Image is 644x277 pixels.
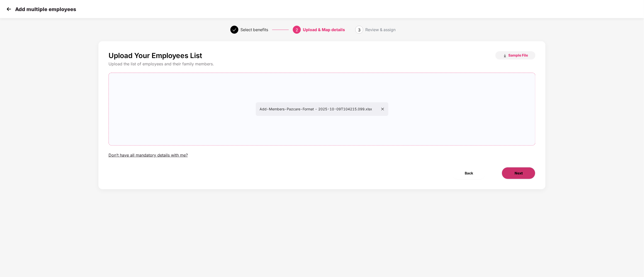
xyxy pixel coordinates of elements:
[508,53,528,58] span: Sample File
[502,167,535,179] button: Next
[515,170,523,176] span: Next
[5,5,13,13] img: svg+xml;base64,PHN2ZyB4bWxucz0iaHR0cDovL3d3dy53My5vcmcvMjAwMC9zdmciIHdpZHRoPSIzMCIgaGVpZ2h0PSIzMC...
[109,73,535,145] span: Add-Members-Pazcare-Format - 2025-10-09T104215.099.xlsx close
[109,61,535,67] div: Upload the list of employees and their family members.
[303,26,345,34] div: Upload & Map details
[296,27,298,32] span: 2
[452,167,486,179] button: Back
[232,28,236,32] span: check
[495,51,535,59] button: Sample File
[365,26,396,34] div: Review & assign
[240,26,268,34] div: Select benefits
[109,153,188,158] div: Don’t have all mandatory details with me?
[465,170,473,176] span: Back
[109,51,202,60] p: Upload Your Employees List
[15,6,76,12] p: Add multiple employees
[381,107,384,111] span: close
[260,107,384,111] span: Add-Members-Pazcare-Format - 2025-10-09T104215.099.xlsx
[503,54,507,58] img: download_icon
[358,27,361,32] span: 3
